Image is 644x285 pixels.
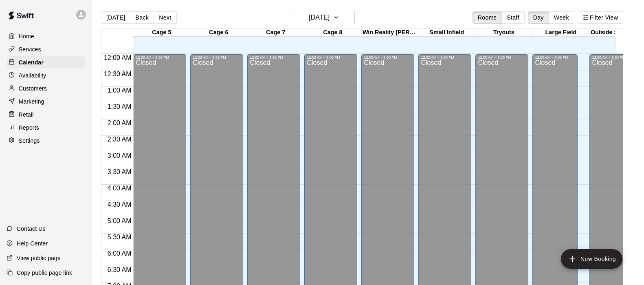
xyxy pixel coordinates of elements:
[19,58,44,66] p: Calendar
[578,11,623,24] button: Filter View
[418,29,475,37] div: Small Infield
[549,11,574,24] button: Week
[101,11,130,24] button: [DATE]
[106,119,134,126] span: 2:00 AM
[7,122,85,134] a: Reports
[17,239,48,247] p: Help Center
[19,137,40,145] p: Settings
[17,254,61,262] p: View public page
[190,29,247,37] div: Cage 6
[364,55,412,60] div: 12:00 AM – 3:00 PM
[7,95,85,108] a: Marketing
[247,29,304,37] div: Cage 7
[532,29,589,37] div: Large Field
[106,136,134,143] span: 2:30 AM
[307,55,355,60] div: 12:00 AM – 3:00 PM
[102,54,134,61] span: 12:00 AM
[7,56,85,68] a: Calendar
[130,11,154,24] button: Back
[19,32,34,40] p: Home
[361,29,418,37] div: Win Reality [PERSON_NAME]
[304,29,361,37] div: Cage 8
[193,55,241,60] div: 12:00 AM – 3:00 PM
[106,201,134,208] span: 4:30 AM
[106,185,134,192] span: 4:00 AM
[535,55,575,60] div: 12:00 AM – 3:00 PM
[17,225,46,233] p: Contact Us
[294,10,355,25] button: [DATE]
[19,124,39,132] p: Reports
[136,55,184,60] div: 12:00 AM – 3:00 PM
[7,69,85,82] a: Availability
[19,110,34,119] p: Retail
[17,269,72,277] p: Copy public page link
[106,217,134,224] span: 5:00 AM
[106,266,134,273] span: 6:30 AM
[19,45,41,53] p: Services
[501,11,525,24] button: Staff
[19,71,46,80] p: Availability
[106,234,134,241] span: 5:30 AM
[7,30,85,42] a: Home
[592,55,640,60] div: 12:00 AM – 3:00 PM
[154,11,176,24] button: Next
[7,108,85,121] a: Retail
[309,12,330,23] h6: [DATE]
[106,87,134,94] span: 1:00 AM
[106,250,134,257] span: 6:00 AM
[473,11,502,24] button: Rooms
[250,55,298,60] div: 12:00 AM – 3:00 PM
[106,103,134,110] span: 1:30 AM
[106,152,134,159] span: 3:00 AM
[478,55,526,60] div: 12:00 AM – 3:00 PM
[7,135,85,147] a: Settings
[102,71,134,77] span: 12:30 AM
[106,168,134,175] span: 3:30 AM
[19,97,44,106] p: Marketing
[475,29,532,37] div: Tryouts
[133,29,190,37] div: Cage 5
[421,55,469,60] div: 12:00 AM – 3:00 PM
[528,11,549,24] button: Day
[7,82,85,95] a: Customers
[7,43,85,55] a: Services
[19,84,47,93] p: Customers
[561,249,622,269] button: add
